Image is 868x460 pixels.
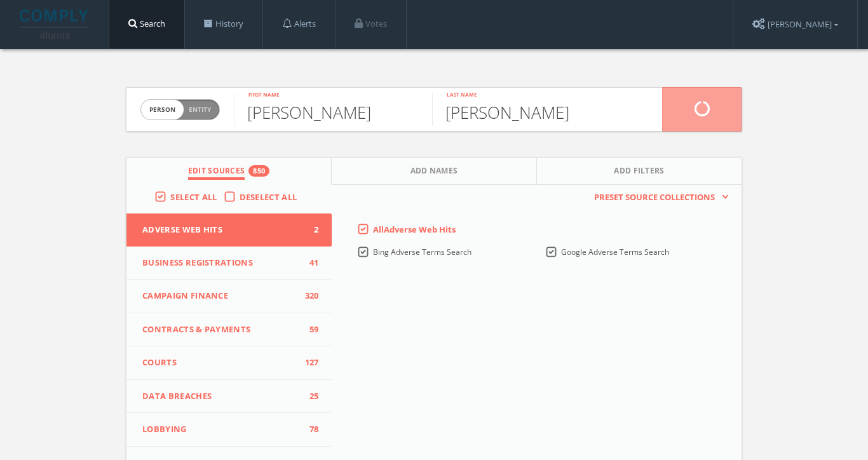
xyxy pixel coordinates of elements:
[126,413,332,447] button: Lobbying78
[189,105,211,114] span: Entity
[142,290,300,302] span: Campaign Finance
[300,290,319,302] span: 320
[188,165,245,180] span: Edit Sources
[332,158,537,185] button: Add Names
[126,158,332,185] button: Edit Sources850
[126,247,332,280] button: Business Registrations41
[588,191,729,204] button: Preset Source Collections
[126,213,332,247] button: Adverse Web Hits2
[142,390,300,403] span: Data Breaches
[142,423,300,436] span: Lobbying
[300,423,319,436] span: 78
[410,165,458,180] span: Add Names
[300,257,319,269] span: 41
[373,224,456,235] span: All Adverse Web Hits
[588,191,721,204] span: Preset Source Collections
[20,10,91,39] img: illumis
[614,165,665,180] span: Add Filters
[300,323,319,336] span: 59
[126,280,332,313] button: Campaign Finance320
[126,313,332,347] button: Contracts & Payments59
[126,380,332,414] button: Data Breaches25
[142,356,300,369] span: Courts
[300,356,319,369] span: 127
[126,346,332,380] button: Courts127
[561,247,669,257] span: Google Adverse Terms Search
[248,165,269,177] div: 850
[142,257,300,269] span: Business Registrations
[537,158,742,185] button: Add Filters
[300,390,319,403] span: 25
[142,323,300,336] span: Contracts & Payments
[300,224,319,236] span: 2
[240,191,297,203] span: Deselect All
[141,100,184,119] span: person
[142,224,300,236] span: Adverse Web Hits
[373,247,471,257] span: Bing Adverse Terms Search
[170,191,217,203] span: Select All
